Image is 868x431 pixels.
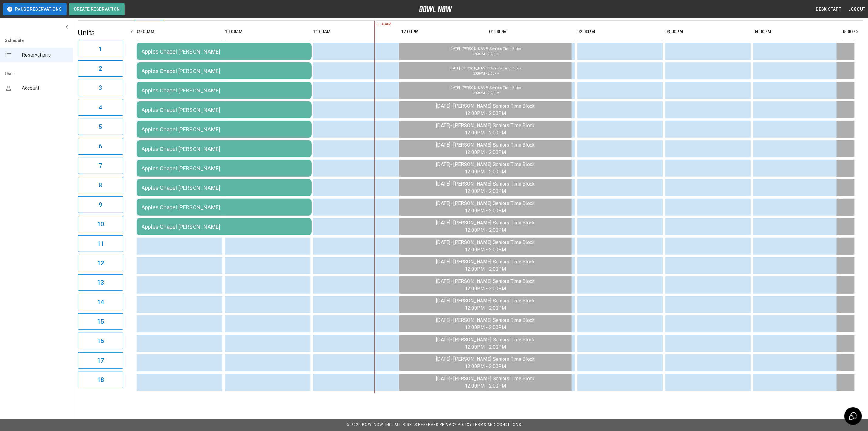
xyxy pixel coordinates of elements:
img: logo [419,6,452,12]
div: Apples Chapel [PERSON_NAME] [142,126,307,133]
button: 14 [78,294,123,310]
button: 4 [78,99,123,116]
h6: 18 [97,375,104,385]
div: Apples Chapel [PERSON_NAME] [142,224,307,230]
h6: 10 [97,219,104,229]
th: 11:00AM [313,23,399,40]
button: Desk Staff [814,4,844,15]
h6: 9 [99,200,102,210]
div: Apples Chapel [PERSON_NAME] [142,107,307,113]
button: 5 [78,119,123,135]
h6: 7 [99,161,102,171]
button: 13 [78,274,123,291]
div: Apples Chapel [PERSON_NAME] [142,146,307,152]
h6: 14 [97,297,104,307]
div: Apples Chapel [PERSON_NAME] [142,48,307,55]
button: 10 [78,216,123,232]
button: 12 [78,255,123,271]
div: Apples Chapel [PERSON_NAME] [142,68,307,74]
button: 16 [78,333,123,349]
h6: 13 [97,278,104,287]
h6: 12 [97,258,104,268]
button: 3 [78,80,123,96]
div: Apples Chapel [PERSON_NAME] [142,87,307,94]
button: 2 [78,60,123,77]
th: 09:00AM [137,23,222,40]
span: Account [22,85,68,92]
div: Apples Chapel [PERSON_NAME] [142,185,307,191]
span: 11:43AM [374,21,376,27]
div: Apples Chapel [PERSON_NAME] [142,165,307,172]
button: 7 [78,158,123,174]
h6: 6 [99,141,102,151]
button: Pause Reservations [3,3,67,15]
button: Logout [846,4,868,15]
h6: 1 [99,44,102,54]
h6: 2 [99,64,102,73]
h6: 3 [99,83,102,93]
th: 10:00AM [225,23,310,40]
span: © 2022 BowlNow, Inc. All Rights Reserved. [347,422,440,427]
button: 6 [78,138,123,155]
span: Reservations [22,51,68,59]
button: 1 [78,41,123,57]
h6: 8 [99,180,102,190]
h6: 15 [97,317,104,326]
h6: 17 [97,356,104,365]
th: 12:00PM [401,23,487,40]
a: Privacy Policy [440,422,472,427]
h6: 16 [97,336,104,346]
a: Terms and Conditions [473,422,521,427]
button: 11 [78,235,123,252]
h5: Units [78,28,123,38]
h6: 11 [97,239,104,249]
button: 17 [78,352,123,369]
button: Create Reservation [69,3,125,15]
button: 18 [78,372,123,388]
div: Apples Chapel [PERSON_NAME] [142,204,307,210]
button: 15 [78,313,123,330]
h6: 5 [99,122,102,132]
h6: 4 [99,103,102,112]
button: 9 [78,196,123,213]
button: 8 [78,177,123,193]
